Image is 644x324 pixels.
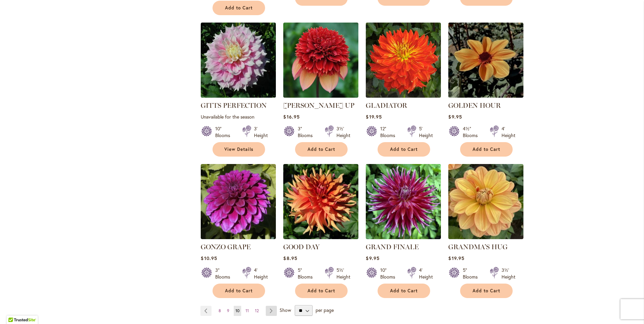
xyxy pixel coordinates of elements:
a: 11 [244,306,251,316]
span: 11 [246,308,249,313]
a: GITTS PERFECTION [201,101,267,109]
div: 3" Blooms [298,125,317,139]
div: 12" Blooms [380,125,399,139]
div: 3½' Height [502,267,515,280]
a: GRANDMA'S HUG [448,234,523,240]
img: GITTY UP [283,23,358,98]
span: Add to Cart [473,288,500,294]
span: $9.95 [448,114,462,120]
span: Add to Cart [390,147,418,152]
span: $19.95 [448,255,464,261]
div: 10" Blooms [380,267,399,280]
a: GOLDEN HOUR [448,101,501,109]
div: 10" Blooms [215,125,234,139]
span: Add to Cart [308,288,335,294]
div: 3" Blooms [215,267,234,280]
a: GRAND FINALE [366,243,419,251]
a: 12 [253,306,260,316]
span: 10 [235,308,239,313]
img: GITTS PERFECTION [201,23,276,98]
div: 5" Blooms [298,267,317,280]
div: 3' Height [254,125,268,139]
a: Golden Hour [448,93,523,99]
iframe: Launch Accessibility Center [5,300,24,319]
div: 4' Height [502,125,515,139]
a: GITTY UP [283,93,358,99]
a: 8 [217,306,223,316]
span: 8 [219,308,221,313]
img: GOOD DAY [283,164,358,239]
span: $8.95 [283,255,297,261]
span: Add to Cart [308,147,335,152]
span: $19.95 [366,114,382,120]
div: 5' Height [419,125,433,139]
div: 3½' Height [336,125,350,139]
button: Add to Cart [213,284,265,298]
div: 5½' Height [336,267,350,280]
a: GITTS PERFECTION [201,93,276,99]
span: $10.95 [201,255,217,261]
button: Add to Cart [378,142,430,157]
img: GRANDMA'S HUG [448,164,523,239]
img: Golden Hour [448,23,523,98]
button: Add to Cart [213,1,265,15]
a: GONZO GRAPE [201,243,251,251]
p: Unavailable for the season [201,114,276,120]
a: GRANDMA'S HUG [448,243,508,251]
a: 9 [225,306,231,316]
a: GLADIATOR [366,101,407,109]
a: Gladiator [366,93,441,99]
span: $9.95 [366,255,379,261]
button: Add to Cart [295,284,348,298]
img: Grand Finale [366,164,441,239]
a: View Details [213,142,265,157]
button: Add to Cart [460,284,513,298]
span: Show [280,307,291,313]
button: Add to Cart [378,284,430,298]
div: 4' Height [254,267,268,280]
span: Add to Cart [390,288,418,294]
span: $16.95 [283,114,299,120]
div: 4½" Blooms [463,125,482,139]
button: Add to Cart [295,142,348,157]
span: 12 [255,308,259,313]
a: GONZO GRAPE [201,234,276,240]
img: GONZO GRAPE [201,164,276,239]
a: Grand Finale [366,234,441,240]
span: Add to Cart [225,5,253,11]
a: GOOD DAY [283,243,320,251]
span: Add to Cart [473,147,500,152]
button: Add to Cart [460,142,513,157]
span: View Details [224,147,253,152]
span: 9 [227,308,229,313]
span: per page [316,307,334,313]
div: 5" Blooms [463,267,482,280]
a: GOOD DAY [283,234,358,240]
img: Gladiator [366,23,441,98]
div: 4' Height [419,267,433,280]
span: Add to Cart [225,288,253,294]
a: [PERSON_NAME] UP [283,101,354,109]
